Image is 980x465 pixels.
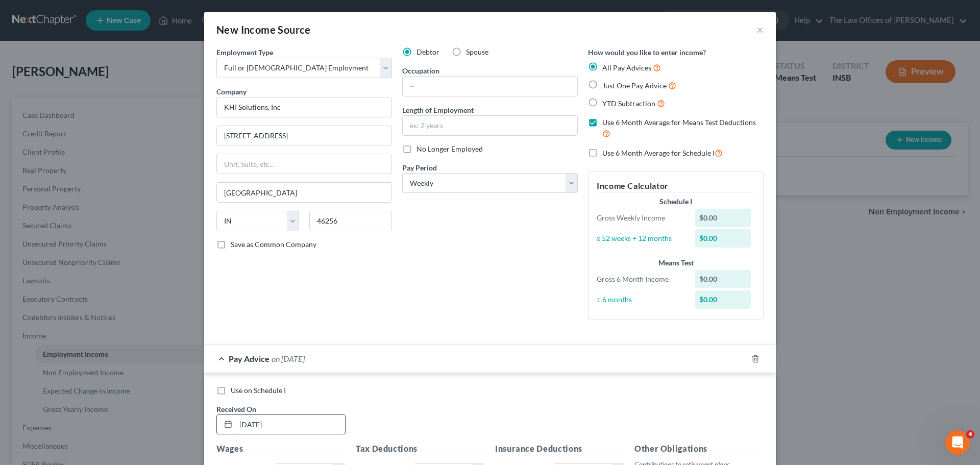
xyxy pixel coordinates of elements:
div: Gross Weekly Income [592,213,690,223]
div: New Income Source [216,22,311,37]
div: Means Test [597,258,755,268]
h5: Income Calculator [597,180,755,192]
span: Use 6 Month Average for Schedule I [602,149,715,157]
div: x 52 weeks ÷ 12 months [592,233,690,243]
input: MM/DD/YYYY [236,415,345,434]
div: Schedule I [597,197,755,207]
span: Save as Common Company [231,240,316,249]
h5: Wages [216,443,346,455]
label: How would you like to enter income? [588,47,706,58]
span: Company [216,87,247,96]
div: Gross 6 Month Income [592,274,690,284]
div: $0.00 [695,290,751,309]
span: on [DATE] [272,354,305,363]
input: Search company by name... [216,97,392,117]
label: Length of Employment [402,105,474,115]
iframe: Intercom live chat [945,430,970,455]
span: Spouse [466,47,488,56]
span: Employment Type [216,48,273,57]
h5: Other Obligations [634,443,764,455]
span: Debtor [416,47,439,56]
span: Received On [216,405,256,413]
input: -- [403,77,577,96]
span: Just One Pay Advice [602,81,667,90]
div: $0.00 [695,229,751,248]
span: Use on Schedule I [231,386,286,395]
input: Enter zip... [309,211,392,231]
label: Occupation [402,65,439,76]
input: ex: 2 years [403,116,577,135]
span: All Pay Advices [602,63,651,72]
span: 4 [966,430,974,438]
span: Use 6 Month Average for Means Test Deductions [602,118,756,127]
h5: Tax Deductions [356,443,485,455]
span: Pay Advice [229,354,269,363]
div: ÷ 6 months [592,295,690,305]
span: YTD Subtraction [602,99,655,108]
span: No Longer Employed [416,144,483,153]
input: Enter city... [217,183,391,202]
div: $0.00 [695,270,751,288]
input: Enter address... [217,126,391,145]
input: Unit, Suite, etc... [217,154,391,174]
h5: Insurance Deductions [495,443,624,455]
div: $0.00 [695,209,751,227]
button: × [756,23,764,36]
span: Pay Period [402,163,437,172]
